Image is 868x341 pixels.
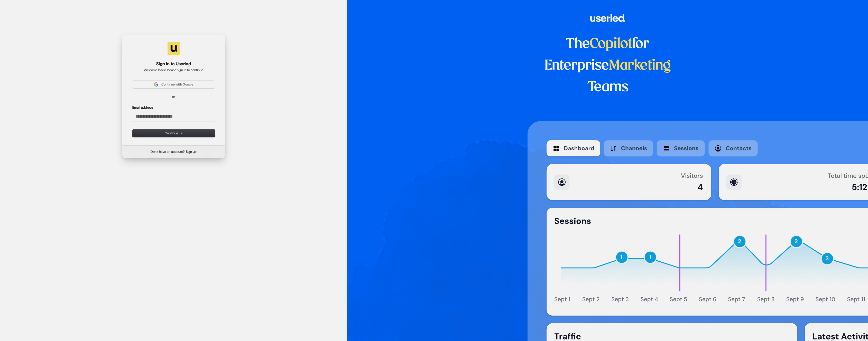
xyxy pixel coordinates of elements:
p: or [172,94,175,99]
span: Copilot [590,37,632,51]
img: Userled [168,42,180,55]
span: Don’t have an account? [151,149,185,154]
a: Sign up [186,149,197,154]
span: Continue [165,131,183,136]
p: Welcome back! Please sign in to continue [132,68,215,72]
label: Email address [132,105,153,110]
button: Continue [132,129,215,137]
span: Continue with Google [161,82,193,87]
button: Sign in with GoogleContinue with Google [132,81,215,88]
h1: The for Enterprise Teams [528,33,688,98]
img: Sign in with Google [154,82,158,87]
span: Marketing [609,59,671,72]
h1: Sign in to Userled [132,61,215,67]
